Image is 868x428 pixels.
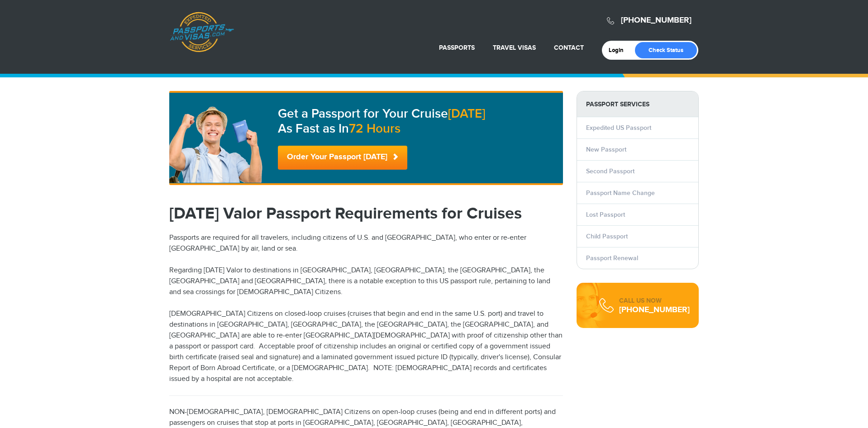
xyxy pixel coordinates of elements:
p: [DEMOGRAPHIC_DATA] Citizens on closed-loop cruises (cruises that begin and end in the same U.S. p... [169,309,563,385]
a: Second Passport [586,167,634,175]
a: Login [609,47,630,54]
a: Expedited US Passport [586,124,651,132]
a: New Passport [586,146,626,153]
a: Passports [439,44,475,52]
a: Check Status [635,42,697,58]
p: Passports are required for all travelers, including citizens of U.S. and [GEOGRAPHIC_DATA], who e... [169,233,563,254]
a: Travel Visas [493,44,536,52]
a: Lost Passport [586,211,625,219]
div: CALL US NOW [619,296,690,305]
h1: [DATE] Valor Passport Requirements for Cruises [169,205,563,222]
a: Passport Renewal [586,254,638,262]
a: Child Passport [586,233,628,240]
a: Contact [554,44,584,52]
a: [PHONE_NUMBER] [621,15,692,25]
a: Passports & [DOMAIN_NAME] [170,12,234,52]
p: Get a Passport for Your Cruise As Fast as In [278,106,549,137]
strong: PASSPORT SERVICES [577,91,698,117]
a: Order Your Passport [DATE] [278,146,407,170]
span: [DATE] [448,106,485,121]
a: Passport Name Change [586,189,655,197]
div: [PHONE_NUMBER] [619,305,690,314]
p: Regarding [DATE] Valor to destinations in [GEOGRAPHIC_DATA], [GEOGRAPHIC_DATA], the [GEOGRAPHIC_D... [169,265,563,298]
span: 72 Hours [349,121,401,136]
